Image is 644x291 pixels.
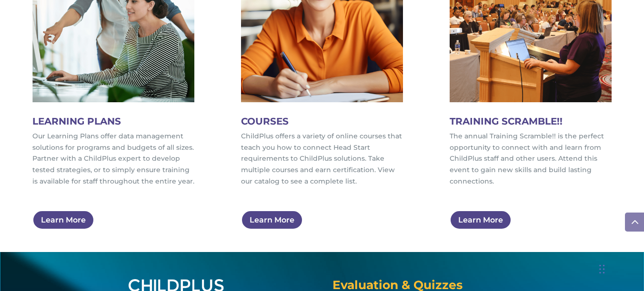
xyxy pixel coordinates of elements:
a: Learn More [32,210,94,230]
iframe: Chat Widget [596,245,644,291]
span: LEARNING PLANS [32,116,121,127]
p: Our Learning Plans offer data management solutions for programs and budgets of all sizes. Partner... [32,131,195,187]
span: COURSES [241,116,289,127]
a: Learn More [450,210,512,230]
a: Learn More [241,210,303,230]
div: Drag [599,255,605,283]
p: ChildPlus offers a variety of online courses that teach you how to connect Head Start requirement... [241,131,403,187]
span: TRAINING SCRAMBLE!! [450,116,563,127]
p: The annual Training Scramble!! is the perfect opportunity to connect with and learn from ChildPlu... [450,131,612,187]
